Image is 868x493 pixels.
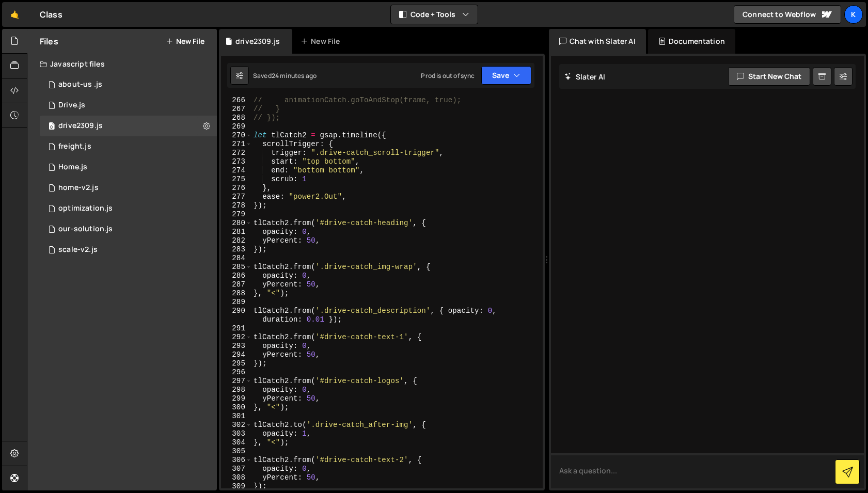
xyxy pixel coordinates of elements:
[221,377,252,386] div: 297
[40,157,217,178] div: 6044/11375.js
[221,228,252,236] div: 281
[221,175,252,184] div: 275
[221,430,252,438] div: 303
[221,280,252,289] div: 287
[221,342,252,351] div: 293
[221,289,252,298] div: 288
[58,183,99,193] div: home-v2.js
[221,236,252,245] div: 282
[221,394,252,403] div: 299
[221,272,252,280] div: 286
[221,210,252,219] div: 279
[648,29,735,54] div: Documentation
[221,201,252,210] div: 278
[221,456,252,465] div: 306
[40,198,217,219] div: 6044/13210.js
[844,5,863,24] a: K
[58,142,91,151] div: freight.js
[221,482,252,491] div: 309
[272,71,317,80] div: 24 minutes ago
[421,71,475,80] div: Prod is out of sync
[27,54,217,74] div: Javascript files
[58,101,85,110] div: Drive.js
[58,225,113,234] div: our-solution.js
[221,105,252,114] div: 267
[221,122,252,131] div: 269
[221,333,252,342] div: 292
[253,71,317,80] div: Saved
[49,123,55,131] span: 0
[40,95,217,116] div: 6044/13107.js
[391,5,478,24] button: Code + Tools
[301,36,344,46] div: New File
[221,421,252,430] div: 302
[221,473,252,482] div: 308
[58,245,98,255] div: scale-v2.js
[40,240,217,260] div: 6044/27934.js
[221,368,252,377] div: 296
[221,403,252,412] div: 300
[166,37,204,45] button: New File
[221,447,252,456] div: 305
[221,438,252,447] div: 304
[221,298,252,307] div: 289
[221,465,252,473] div: 307
[221,184,252,193] div: 276
[40,36,58,47] h2: Files
[221,386,252,394] div: 298
[221,157,252,166] div: 273
[58,121,103,131] div: drive2309.js
[58,80,102,89] div: about-us .js
[221,307,252,324] div: 290
[221,114,252,122] div: 268
[221,359,252,368] div: 295
[221,149,252,157] div: 272
[40,74,217,95] div: 6044/13421.js
[221,140,252,149] div: 271
[235,36,280,46] div: drive2309.js
[2,2,27,27] a: 🤙
[221,219,252,228] div: 280
[728,67,810,86] button: Start new chat
[221,254,252,263] div: 284
[221,131,252,140] div: 270
[221,412,252,421] div: 301
[221,166,252,175] div: 274
[221,96,252,105] div: 266
[564,72,606,82] h2: Slater AI
[549,29,646,54] div: Chat with Slater AI
[58,204,113,213] div: optimization.js
[40,116,217,136] div: 6044/47149.js
[481,66,531,85] button: Save
[40,8,62,21] div: Class
[40,178,217,198] div: 6044/37913.js
[734,5,841,24] a: Connect to Webflow
[221,324,252,333] div: 291
[40,219,217,240] div: 6044/19293.js
[221,263,252,272] div: 285
[221,193,252,201] div: 277
[221,351,252,359] div: 294
[58,163,87,172] div: Home.js
[221,245,252,254] div: 283
[40,136,217,157] div: 6044/19487.js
